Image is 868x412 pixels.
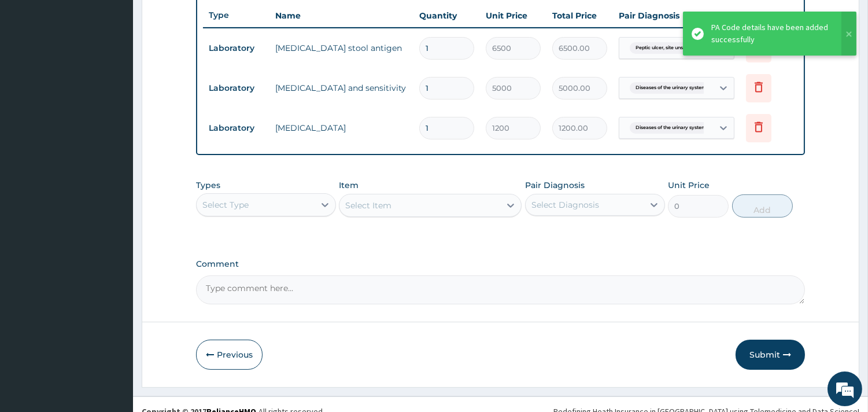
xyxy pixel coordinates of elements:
[630,82,715,94] span: Diseases of the urinary system...
[269,36,413,60] td: [MEDICAL_DATA] stool antigen
[196,259,805,269] label: Comment
[413,4,480,27] th: Quantity
[203,38,269,59] td: Laboratory
[480,4,546,27] th: Unit Price
[668,179,710,191] label: Unit Price
[203,78,269,99] td: Laboratory
[339,179,359,191] label: Item
[630,42,708,54] span: Peptic ulcer, site unspecified
[60,65,194,80] div: Chat with us now
[740,4,798,27] th: Actions
[203,117,269,139] td: Laboratory
[546,4,613,27] th: Total Price
[630,122,715,134] span: Diseases of the urinary system...
[269,116,413,139] td: [MEDICAL_DATA]
[531,199,599,211] div: Select Diagnosis
[203,5,269,26] th: Type
[196,340,263,370] button: Previous
[190,6,217,34] div: Minimize live chat window
[196,181,220,190] label: Types
[736,340,805,370] button: Submit
[6,282,220,323] textarea: Type your message and hit 'Enter'
[711,21,830,46] div: PA Code details have been added successfully
[613,4,740,27] th: Pair Diagnosis
[269,76,413,100] td: [MEDICAL_DATA] and sensitivity
[67,129,160,246] span: We're online!
[732,194,793,218] button: Add
[525,179,585,191] label: Pair Diagnosis
[269,4,413,27] th: Name
[21,58,47,87] img: d_794563401_company_1708531726252_794563401
[202,199,249,211] div: Select Type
